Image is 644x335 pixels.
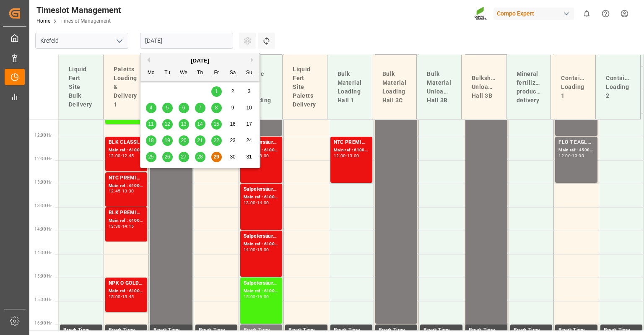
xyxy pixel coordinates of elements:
[211,119,222,130] div: Choose Friday, August 15th, 2025
[179,152,189,162] div: Choose Wednesday, August 27th, 2025
[110,62,141,112] div: Paletts Loading & Delivery 1
[109,174,144,182] div: NTC PREMIUM [DATE]+3+TE 600kg BB;BLK CLASSIC [DATE]+3+TE 600kg BB;NTC PREMIUM [DATE] 25kg (x40) D...
[251,57,256,62] button: Next Month
[34,297,52,302] span: 15:30 Hr
[122,295,134,299] div: 15:45
[122,189,134,193] div: 13:30
[246,138,252,143] span: 24
[34,180,52,184] span: 13:00 Hr
[558,138,594,147] div: FLO T EAGLE K 12-0-24 25kg (x40) INT;
[34,156,52,161] span: 12:30 Hr
[109,295,121,299] div: 15:00
[334,326,369,335] div: Break Time
[109,154,121,158] div: 12:00
[244,68,254,78] div: Su
[164,154,170,160] span: 26
[109,209,144,217] div: BLK PREMIUM [DATE] 25kg(x60)ES,IT,PT,SI;
[571,154,572,158] div: -
[230,154,235,160] span: 30
[572,154,584,158] div: 13:00
[379,66,410,108] div: Bulk Material Loading Hall 3C
[199,326,234,335] div: Break Time
[121,295,122,299] div: -
[179,103,189,113] div: Choose Wednesday, August 6th, 2025
[109,224,121,228] div: 13:30
[558,326,594,335] div: Break Time
[213,154,219,160] span: 29
[231,105,234,111] span: 9
[244,326,279,335] div: Break Time
[244,147,279,154] div: Main ref : 6100001430, 2000001173;
[199,105,202,111] span: 7
[162,68,173,78] div: Tu
[34,321,52,325] span: 16:00 Hr
[468,70,499,104] div: Bulkship Unloading Hall 3B
[145,57,150,62] button: Previous Month
[244,119,254,130] div: Choose Sunday, August 17th, 2025
[148,154,153,160] span: 25
[558,147,594,154] div: Main ref : 4500001005, 2000001041;
[148,121,153,127] span: 11
[162,135,173,146] div: Choose Tuesday, August 19th, 2025
[228,152,238,162] div: Choose Saturday, August 30th, 2025
[244,185,279,194] div: Salpetersäure 53 lose;
[244,279,279,288] div: Salpetersäure 53 lose;
[513,66,544,108] div: Mineral fertilizer production delivery
[179,119,189,130] div: Choose Wednesday, August 13th, 2025
[213,138,219,143] span: 22
[179,68,189,78] div: We
[146,68,156,78] div: Mo
[228,119,238,130] div: Choose Saturday, August 16th, 2025
[122,154,134,158] div: 12:45
[34,227,52,231] span: 14:00 Hr
[257,295,269,299] div: 16:00
[423,326,459,335] div: Break Time
[514,326,549,335] div: Break Time
[493,5,577,21] button: Compo Expert
[228,135,238,146] div: Choose Saturday, August 23rd, 2025
[256,248,257,252] div: -
[146,152,156,162] div: Choose Monday, August 25th, 2025
[181,138,186,143] span: 20
[146,103,156,113] div: Choose Monday, August 4th, 2025
[140,57,260,65] div: [DATE]
[182,105,185,111] span: 6
[65,62,96,112] div: Liquid Fert Site Bulk Delivery
[256,201,257,205] div: -
[474,6,488,21] img: Screenshot%202023-09-29%20at%2010.02.21.png_1712312052.png
[423,66,454,108] div: Bulk Material Unloading Hall 3B
[181,154,186,160] span: 27
[181,121,186,127] span: 13
[63,326,99,335] div: Break Time
[334,138,369,147] div: NTC PREMIUM [DATE]+3+TE BULK;
[36,4,121,16] div: Timeslot Management
[34,203,52,208] span: 13:30 Hr
[213,121,219,127] span: 15
[379,326,414,335] div: Break Time
[558,70,589,104] div: Container Loading 1
[195,68,205,78] div: Th
[246,105,252,111] span: 10
[244,248,256,252] div: 14:00
[36,18,50,24] a: Home
[195,103,205,113] div: Choose Thursday, August 7th, 2025
[143,83,257,165] div: month 2025-08
[257,154,269,158] div: 13:00
[34,133,52,138] span: 12:00 Hr
[197,121,203,127] span: 14
[248,88,251,94] span: 3
[121,154,122,158] div: -
[146,135,156,146] div: Choose Monday, August 18th, 2025
[231,88,234,94] span: 2
[604,326,639,335] div: Break Time
[345,154,347,158] div: -
[109,279,144,288] div: NPK O GOLD KR [DATE] 25kg (x60) IT;
[195,135,205,146] div: Choose Thursday, August 21st, 2025
[211,135,222,146] div: Choose Friday, August 22nd, 2025
[215,88,218,94] span: 1
[109,217,144,224] div: Main ref : 6100001447, 2000001223;
[228,86,238,97] div: Choose Saturday, August 2nd, 2025
[195,119,205,130] div: Choose Thursday, August 14th, 2025
[109,138,144,147] div: BLK CLASSIC [DATE] 25kg(x40)D,EN,PL,FNL;NTC CLASSIC [DATE] 25kg (x40) DE,EN,PL;
[244,135,254,146] div: Choose Sunday, August 24th, 2025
